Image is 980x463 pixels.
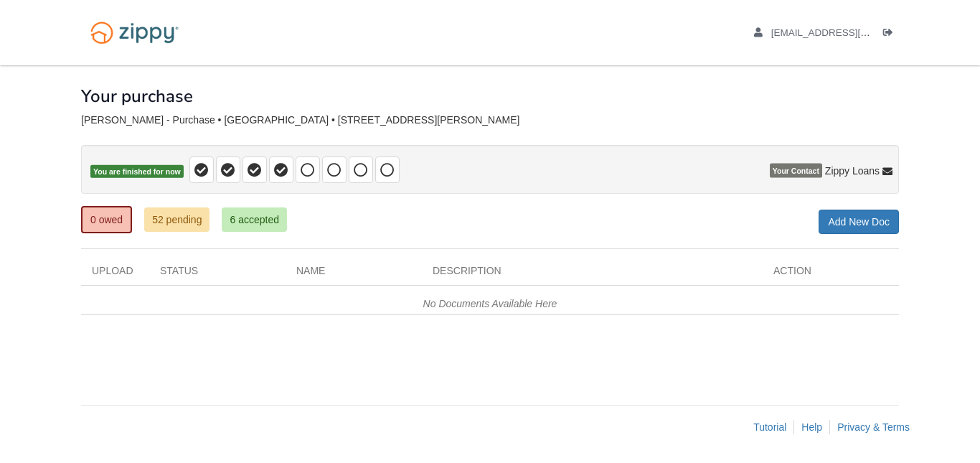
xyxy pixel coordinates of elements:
[286,263,422,285] div: Name
[90,165,184,179] span: You are finished for now
[81,14,188,51] img: Logo
[422,263,763,285] div: Description
[81,114,899,126] div: [PERSON_NAME] - Purchase • [GEOGRAPHIC_DATA] • [STREET_ADDRESS][PERSON_NAME]
[144,207,209,232] a: 52 pending
[754,27,936,42] a: edit profile
[883,27,899,42] a: Log out
[81,87,193,106] h1: Your purchase
[222,207,287,232] a: 6 accepted
[81,263,149,285] div: Upload
[770,164,822,178] span: Your Contact
[825,164,880,178] span: Zippy Loans
[763,263,899,285] div: Action
[801,421,822,433] a: Help
[771,27,936,38] span: steveakajj@gmail.com
[837,421,910,433] a: Privacy & Terms
[819,210,899,234] a: Add New Doc
[753,421,786,433] a: Tutorial
[81,206,132,233] a: 0 owed
[149,263,286,285] div: Status
[423,298,557,309] em: No Documents Available Here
